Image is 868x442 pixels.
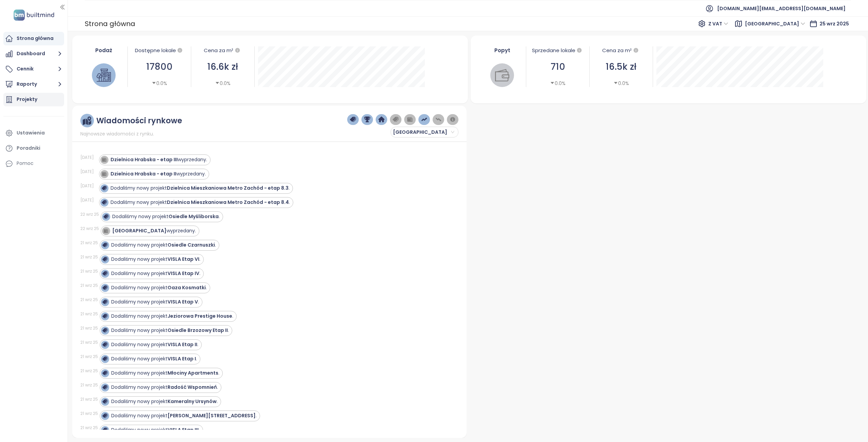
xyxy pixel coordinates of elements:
span: caret-down [550,81,555,85]
div: 21 wrz 25 [80,254,98,260]
div: Poradniki [17,144,40,152]
div: 21 wrz 25 [80,325,98,331]
img: icon [102,427,107,432]
div: Dodaliśmy nowy projekt . [112,213,220,220]
img: ruler [83,117,91,125]
div: 710 [530,60,586,74]
div: Dostępne lokale [131,46,188,55]
div: 21 wrz 25 [80,282,98,289]
div: 0.0% [613,80,629,87]
div: Strona główna [17,34,54,43]
strong: Dzielnica Hrabska - etap III [111,156,178,163]
img: icon [102,356,107,361]
img: icon [102,186,106,190]
div: 21 wrz 25 [80,396,98,402]
div: Dodaliśmy nowy projekt . [111,398,218,405]
div: Dodaliśmy nowy projekt . [111,199,290,206]
div: 21 wrz 25 [80,411,98,417]
div: 0.0% [152,80,167,87]
strong: Kameralny Ursynów [167,398,217,405]
button: Raporty [3,78,64,91]
div: 22 wrz 25 [80,226,99,232]
strong: VISLA Etap IV [167,270,199,277]
button: Dashboard [3,47,64,61]
div: Dodaliśmy nowy projekt . [111,341,198,348]
strong: Młociny Apartments [167,370,218,376]
div: Dodaliśmy nowy projekt . [111,384,218,391]
strong: Osiedle Czarnuszki [167,241,215,248]
div: Cena za m² [204,46,233,55]
div: Dodaliśmy nowy projekt . [111,185,290,192]
div: Wiadomości rynkowe [96,117,182,125]
img: icon [102,328,107,333]
strong: Jeziorowa Prestige House [167,313,232,319]
img: icon [102,299,107,304]
div: 21 wrz 25 [80,339,98,345]
strong: Dzielnica Mieszkaniowa Metro Zachód - etap 8.3 [167,185,289,191]
img: icon [102,342,107,347]
strong: [PERSON_NAME][STREET_ADDRESS] [167,412,256,419]
span: [DOMAIN_NAME][EMAIL_ADDRESS][DOMAIN_NAME] [717,0,846,17]
img: icon [102,385,107,390]
strong: Radość Wspomnień [167,384,217,391]
a: Poradniki [3,142,64,155]
img: icon [102,314,107,318]
img: icon [102,257,107,261]
div: wyprzedany. [111,170,206,177]
strong: VISLA Etap V [167,298,198,305]
span: caret-down [152,81,156,85]
span: 25 wrz 2025 [820,20,849,27]
div: 21 wrz 25 [80,382,98,388]
div: 16.6k zł [195,60,251,74]
img: icon [102,399,107,404]
div: 21 wrz 25 [80,368,98,374]
img: price-tag-dark-blue.png [350,117,356,123]
img: icon [102,285,107,290]
strong: Osiedle Myśliborska [169,213,219,220]
div: Dodaliśmy nowy projekt . [111,270,200,277]
span: caret-down [613,81,618,85]
div: Dodaliśmy nowy projekt . [111,298,199,306]
img: price-decreases.png [435,117,441,123]
img: price-tag-grey.png [393,117,399,123]
div: Pomoc [3,157,64,170]
strong: VISLA Etap I [167,355,196,362]
div: Strona główna [85,18,135,30]
div: Dodaliśmy nowy projekt . [111,412,257,419]
strong: VISLA Etap II [167,341,197,348]
div: 22 wrz 25 [80,211,99,217]
img: icon [102,243,107,247]
div: wyprzedany. [112,227,196,234]
div: Dodaliśmy nowy projekt . [111,355,197,362]
div: 21 wrz 25 [80,425,98,431]
strong: Dzielnica Mieszkaniowa Metro Zachód - etap 8.4 [167,199,289,206]
img: icon [102,157,106,162]
div: 21 wrz 25 [80,311,98,317]
strong: Oaza Kosmatki [167,284,206,291]
div: [DATE] [80,183,97,189]
img: logo [12,8,56,22]
strong: Osiedle Brzozowy Etap II [167,327,228,334]
img: icon [102,171,106,176]
div: Dodaliśmy nowy projekt . [111,256,200,263]
strong: VISLA Etap III [167,426,199,433]
img: information-circle.png [450,117,456,123]
div: wyprzedany. [111,156,207,163]
div: Projekty [17,95,37,104]
div: [DATE] [80,154,97,161]
img: wallet-dark-grey.png [407,117,413,123]
strong: [GEOGRAPHIC_DATA] [112,227,166,234]
button: Cennik [3,62,64,76]
div: 21 wrz 25 [80,297,98,303]
img: icon [103,228,108,233]
img: icon [102,371,107,375]
div: Podaż [84,46,124,54]
div: Popyt [482,46,523,54]
span: Warszawa [745,19,805,29]
img: wallet [495,68,509,82]
div: 21 wrz 25 [80,240,98,246]
a: Ustawienia [3,126,64,140]
img: price-increases.png [421,117,427,123]
div: Dodaliśmy nowy projekt . [111,241,216,249]
div: [DATE] [80,197,97,203]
